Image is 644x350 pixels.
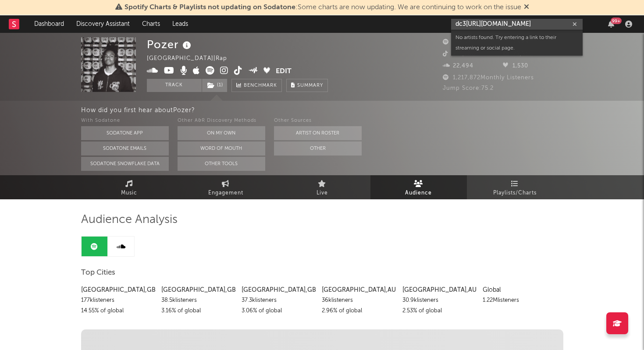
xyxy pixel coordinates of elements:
span: Benchmark [244,81,277,91]
button: Sodatone Emails [81,141,169,156]
span: Live [317,188,328,198]
span: Playlists/Charts [493,188,537,198]
button: Word Of Mouth [178,141,265,156]
div: Other Sources [274,116,362,126]
a: Benchmark [231,79,282,92]
a: Charts [136,15,166,33]
span: 166,760 [443,39,477,45]
span: 22,494 [443,63,473,69]
div: 14.55 % of global [81,306,155,316]
span: Summary [297,83,323,88]
div: [GEOGRAPHIC_DATA] , GB [81,285,155,295]
div: [GEOGRAPHIC_DATA] , GB [242,285,315,295]
span: Top Cities [81,268,115,278]
button: Track [147,79,202,92]
div: [GEOGRAPHIC_DATA] , GB [161,285,235,295]
span: Music [121,188,137,198]
div: 30.9k listeners [402,295,476,306]
div: [GEOGRAPHIC_DATA] , AU [402,285,476,295]
div: 36k listeners [322,295,395,306]
span: Audience [405,188,432,198]
div: With Sodatone [81,116,169,126]
a: Discovery Assistant [70,15,136,33]
span: ( 1 ) [202,79,228,92]
div: 99 + [611,18,622,24]
span: Dismiss [524,4,529,11]
div: Global [483,285,556,295]
div: Pozer [147,37,193,52]
div: [GEOGRAPHIC_DATA] , AU [322,285,395,295]
button: (1) [202,79,227,92]
a: Music [81,175,178,199]
button: Artist on Roster [274,126,362,140]
span: 1,217,872 Monthly Listeners [443,75,534,81]
span: Engagement [208,188,243,198]
span: : Some charts are now updating. We are continuing to work on the issue [125,4,521,11]
span: Spotify Charts & Playlists not updating on Sodatone [125,4,295,11]
div: No artists found. Try entering a link to their streaming or social page. [451,30,583,56]
div: 2.53 % of global [402,306,476,316]
a: Live [274,175,370,199]
button: 99+ [608,21,614,28]
input: Search for artists [451,19,583,30]
div: 37.3k listeners [242,295,315,306]
div: 3.06 % of global [242,306,315,316]
a: Engagement [178,175,274,199]
button: Sodatone Snowflake Data [81,157,169,171]
div: 3.16 % of global [161,306,235,316]
a: Dashboard [28,15,70,33]
div: 1.22M listeners [483,295,556,306]
span: 1,530 [503,63,528,69]
button: Other Tools [178,157,265,171]
span: Audience Analysis [81,215,178,225]
a: Leads [166,15,194,33]
div: 2.96 % of global [322,306,395,316]
div: 38.5k listeners [161,295,235,306]
button: Summary [286,79,328,92]
a: Audience [370,175,467,199]
button: Sodatone App [81,126,169,140]
a: Playlists/Charts [467,175,563,199]
div: [GEOGRAPHIC_DATA] | Rap [147,53,237,64]
button: Edit [276,66,292,77]
span: 211,700 [443,51,476,57]
div: 177k listeners [81,295,155,306]
span: Jump Score: 75.2 [443,85,494,91]
div: Other A&R Discovery Methods [178,116,265,126]
button: On My Own [178,126,265,140]
button: Other [274,141,362,156]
